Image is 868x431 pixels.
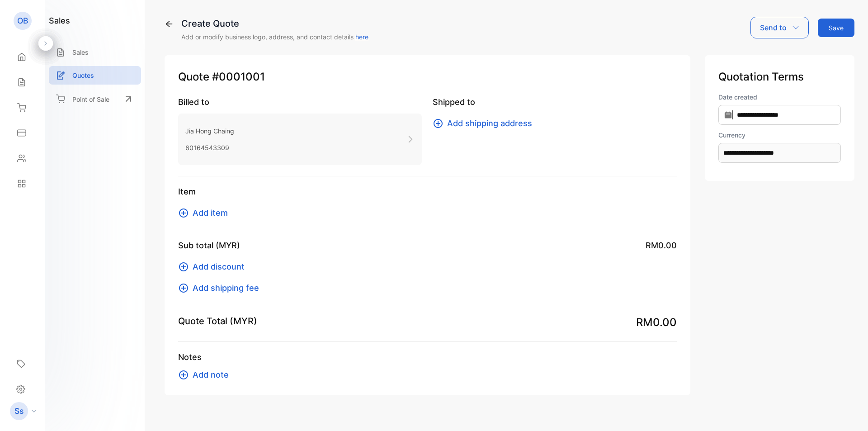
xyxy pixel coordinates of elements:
[178,369,234,381] button: Add note
[178,282,264,294] button: Add shipping fee
[49,14,70,27] h1: sales
[14,405,24,417] p: Ss
[178,260,250,273] button: Add discount
[193,260,245,273] span: Add discount
[17,15,28,27] p: OB
[193,369,229,381] span: Add note
[181,17,368,30] div: Create Quote
[750,17,809,38] button: Send to
[636,314,677,331] span: RM0.00
[193,207,228,219] span: Add item
[185,124,234,137] p: Jia Hong Chaing
[72,47,89,57] p: Sales
[718,69,841,85] p: Quotation Terms
[178,69,677,85] p: Quote
[355,33,368,41] a: here
[178,239,240,251] p: Sub total (MYR)
[181,32,368,42] p: Add or modify business logo, address, and contact details
[49,66,141,85] a: Quotes
[178,185,677,198] p: Item
[178,314,257,328] p: Quote Total (MYR)
[760,22,787,33] p: Send to
[72,95,109,104] p: Point of Sale
[49,43,141,62] a: Sales
[818,19,854,37] button: Save
[178,96,422,108] p: Billed to
[433,96,676,108] p: Shipped to
[646,239,677,251] span: RM0.00
[49,89,141,109] a: Point of Sale
[185,141,234,154] p: 60164543309
[718,130,841,140] label: Currency
[718,92,841,102] label: Date created
[212,69,265,85] span: #0001001
[830,393,868,431] iframe: LiveChat chat widget
[178,207,233,219] button: Add item
[193,282,259,294] span: Add shipping fee
[447,117,532,129] span: Add shipping address
[72,71,94,80] p: Quotes
[433,117,538,129] button: Add shipping address
[178,351,677,363] p: Notes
